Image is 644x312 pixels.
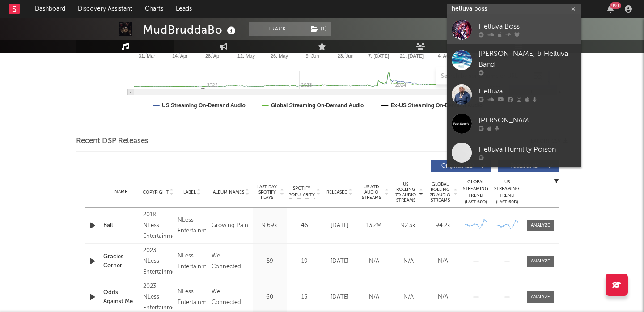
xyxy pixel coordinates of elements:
[447,4,581,15] input: Search for artists
[305,22,331,36] span: ( 1 )
[359,184,384,200] span: US ATD Audio Streams
[359,257,389,266] div: N/A
[428,293,458,302] div: N/A
[178,215,207,236] div: NLess Entertainment
[610,2,621,9] div: 99 +
[428,181,453,203] span: Global Rolling 7D Audio Streams
[394,293,424,302] div: N/A
[326,190,347,195] span: Released
[76,136,148,147] span: Recent DSP Releases
[494,179,521,206] div: US Streaming Trend (Last 60D)
[103,221,139,230] a: Ball
[172,53,188,59] text: 14. Apr
[438,53,452,59] text: 4. Aug
[394,181,418,203] span: US Rolling 7D Audio Streams
[212,287,251,308] div: We Connected
[368,53,389,59] text: 7. [DATE]
[479,115,577,126] div: [PERSON_NAME]
[436,73,531,80] input: Search by song name or URL
[255,257,284,266] div: 59
[431,160,491,172] button: Originals(21)
[143,210,173,242] div: 2018 NLess Entertainment
[479,144,577,155] div: Helluva Humility Poison
[325,221,355,230] div: [DATE]
[255,293,284,302] div: 60
[143,245,173,278] div: 2023 NLess Entertainment
[305,22,331,36] button: (1)
[325,257,355,266] div: [DATE]
[428,221,458,230] div: 94.2k
[607,5,614,13] button: 99+
[205,53,221,59] text: 28. Apr
[271,53,288,59] text: 26. May
[103,189,139,195] div: Name
[289,293,320,302] div: 15
[178,251,207,272] div: NLess Entertainment
[289,221,320,230] div: 46
[305,53,319,59] text: 9. Jun
[391,102,483,109] text: Ex-US Streaming On-Demand Audio
[447,15,581,44] a: Helluva Boss
[437,164,478,169] span: Originals ( 21 )
[139,53,156,59] text: 31. Mar
[103,288,139,306] a: Odds Against Me
[359,293,389,302] div: N/A
[237,53,255,59] text: 12. May
[255,184,279,200] span: Last Day Spotify Plays
[447,138,581,167] a: Helluva Humility Poison
[447,80,581,109] a: Helluva
[479,21,577,32] div: Helluva Boss
[447,44,581,80] a: [PERSON_NAME] & Helluva Band
[325,293,355,302] div: [DATE]
[428,257,458,266] div: N/A
[255,221,284,230] div: 9.69k
[103,253,139,270] a: Gracies Corner
[394,257,424,266] div: N/A
[178,287,207,308] div: NLess Entertainment
[162,102,246,109] text: US Streaming On-Demand Audio
[400,53,424,59] text: 21. [DATE]
[394,221,424,230] div: 92.3k
[462,179,489,206] div: Global Streaming Trend (Last 60D)
[479,49,577,70] div: [PERSON_NAME] & Helluva Band
[183,190,196,195] span: Label
[288,185,315,198] span: Spotify Popularity
[447,109,581,138] a: [PERSON_NAME]
[359,221,389,230] div: 13.2M
[143,190,169,195] span: Copyright
[337,53,353,59] text: 23. Jun
[249,22,305,36] button: Track
[289,257,320,266] div: 19
[212,251,251,272] div: We Connected
[479,86,577,97] div: Helluva
[212,220,248,231] div: Growing Pain
[213,190,244,195] span: Album Names
[271,102,364,109] text: Global Streaming On-Demand Audio
[143,22,238,37] div: MudBruddaBo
